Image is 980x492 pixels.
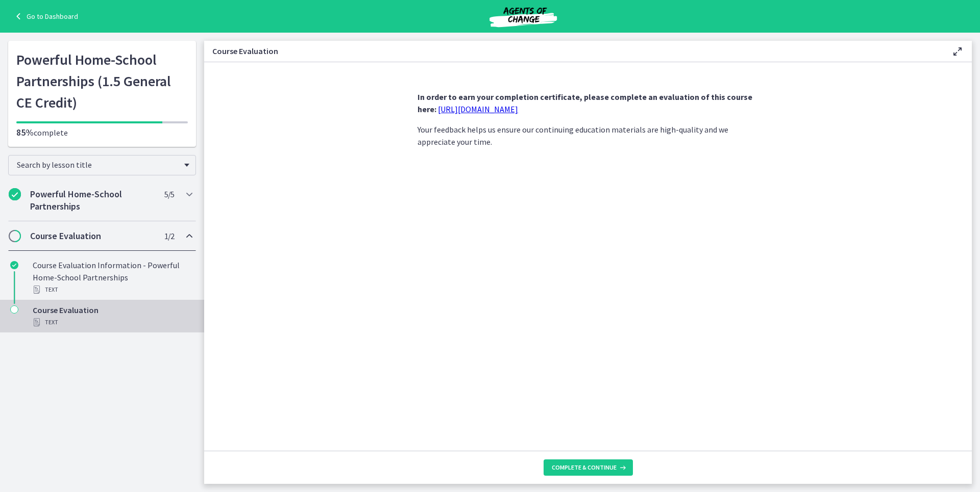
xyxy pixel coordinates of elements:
a: Go to Dashboard [12,10,78,22]
span: Search by lesson title [17,160,179,170]
span: 85% [16,126,34,138]
span: 5 / 5 [164,188,174,200]
p: complete [16,126,188,139]
div: Text [33,283,192,296]
span: 1 / 2 [164,230,174,242]
div: Course Evaluation [33,304,192,328]
h2: Powerful Home-School Partnerships [30,188,155,213]
div: Course Evaluation Information - Powerful Home-School Partnerships [33,259,192,296]
strong: In order to earn your completion certificate, please complete an evaluation of this course here: [418,92,752,114]
i: Completed [10,261,18,269]
h2: Course Evaluation [30,230,155,242]
div: Text [33,316,192,328]
span: Complete & continue [552,463,617,472]
i: Completed [9,188,21,200]
h3: Course Evaluation [212,45,935,57]
div: Search by lesson title [8,155,196,175]
a: [URL][DOMAIN_NAME] [438,104,518,114]
p: Your feedback helps us ensure our continuing education materials are high-quality and we apprecia... [418,123,758,148]
h1: Powerful Home-School Partnerships (1.5 General CE Credit) [16,49,188,113]
button: Complete & continue [544,459,633,476]
img: Agents of Change [462,4,584,29]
